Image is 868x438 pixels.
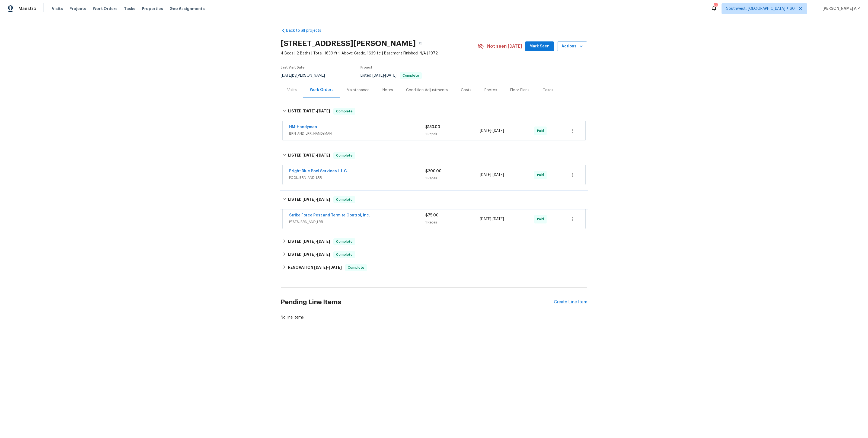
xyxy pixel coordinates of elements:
div: LISTED [DATE]-[DATE]Complete [281,103,587,120]
span: [DATE] [314,265,327,269]
span: [DATE] [329,265,342,269]
div: Costs [461,87,471,93]
div: 668 [714,3,717,9]
span: - [314,265,342,269]
span: - [302,153,330,157]
div: LISTED [DATE]-[DATE]Complete [281,248,587,261]
span: [DATE] [480,129,491,133]
span: - [480,172,504,178]
div: Maintenance [347,87,369,93]
span: [DATE] [480,217,491,221]
span: - [302,197,330,201]
div: Visits [287,87,297,93]
button: Copy Address [416,39,426,48]
div: Notes [382,87,393,93]
span: [DATE] [493,129,504,133]
div: 1 Repair [425,131,480,137]
h2: Pending Line Items [281,290,554,315]
span: $75.00 [425,213,439,217]
span: 4 Beds | 2 Baths | Total: 1639 ft² | Above Grade: 1639 ft² | Basement Finished: N/A | 1972 [281,51,477,56]
div: LISTED [DATE]-[DATE]Complete [281,191,587,208]
a: Bright Blue Pool Services L.L.C. [289,169,348,173]
span: Work Orders [93,6,117,11]
span: - [480,216,504,222]
span: BRN_AND_LRR, HANDYMAN [289,131,425,136]
span: [DATE] [302,153,315,157]
button: Mark Seen [525,41,554,51]
span: [DATE] [317,252,330,256]
span: $150.00 [425,125,440,129]
h6: LISTED [288,238,330,245]
div: Photos [484,87,497,93]
div: 1 Repair [425,176,480,181]
span: [DATE] [385,74,397,77]
div: Condition Adjustments [406,87,448,93]
span: [DATE] [302,197,315,201]
span: Paid [537,128,546,134]
span: [DATE] [317,153,330,157]
span: [DATE] [372,74,384,77]
span: [DATE] [493,173,504,177]
span: [DATE] [317,239,330,243]
div: Create Line Item [554,300,587,305]
span: Visits [52,6,63,11]
div: Work Orders [310,87,334,93]
span: POOL, BRN_AND_LRR [289,175,425,180]
span: Complete [334,197,355,202]
a: Strike Force Pest and Termite Control, Inc. [289,213,370,217]
span: $200.00 [425,169,442,173]
span: - [302,252,330,256]
span: Geo Assignments [170,6,205,11]
div: Floor Plans [510,87,529,93]
span: [DATE] [281,74,292,77]
span: Maestro [18,6,36,11]
h6: LISTED [288,108,330,115]
button: Actions [557,41,587,51]
span: - [372,74,397,77]
span: [DATE] [317,197,330,201]
h6: LISTED [288,251,330,258]
span: Tasks [124,7,135,11]
span: Paid [537,172,546,178]
div: by [PERSON_NAME] [281,72,331,79]
span: Listed [360,74,422,77]
div: 1 Repair [425,220,480,225]
span: Actions [561,43,583,50]
h6: RENOVATION [288,264,342,271]
span: [DATE] [493,217,504,221]
span: Projects [69,6,86,11]
span: Mark Seen [529,43,550,50]
span: [DATE] [317,109,330,113]
span: Properties [142,6,163,11]
span: PESTS, BRN_AND_LRR [289,219,425,225]
span: [DATE] [302,239,315,243]
h2: [STREET_ADDRESS][PERSON_NAME] [281,41,416,46]
h6: LISTED [288,196,330,203]
span: [DATE] [302,252,315,256]
span: - [302,239,330,243]
div: LISTED [DATE]-[DATE]Complete [281,235,587,248]
div: No line items. [281,315,587,320]
span: Last Visit Date [281,66,305,69]
span: Project [360,66,372,69]
span: [PERSON_NAME] A P [820,6,860,11]
span: Southwest, [GEOGRAPHIC_DATA] + 60 [726,6,795,11]
span: Complete [334,252,355,257]
span: Complete [400,74,421,77]
span: - [302,109,330,113]
h6: LISTED [288,152,330,159]
div: LISTED [DATE]-[DATE]Complete [281,147,587,164]
span: Complete [334,153,355,158]
a: Back to all projects [281,28,333,33]
span: [DATE] [302,109,315,113]
a: HM-Handyman [289,125,317,129]
span: [DATE] [480,173,491,177]
span: Not seen [DATE] [487,44,522,49]
span: Complete [334,239,355,244]
span: Paid [537,216,546,222]
div: Cases [542,87,553,93]
span: - [480,128,504,134]
div: RENOVATION [DATE]-[DATE]Complete [281,261,587,274]
span: Complete [346,265,366,270]
span: Complete [334,109,355,114]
